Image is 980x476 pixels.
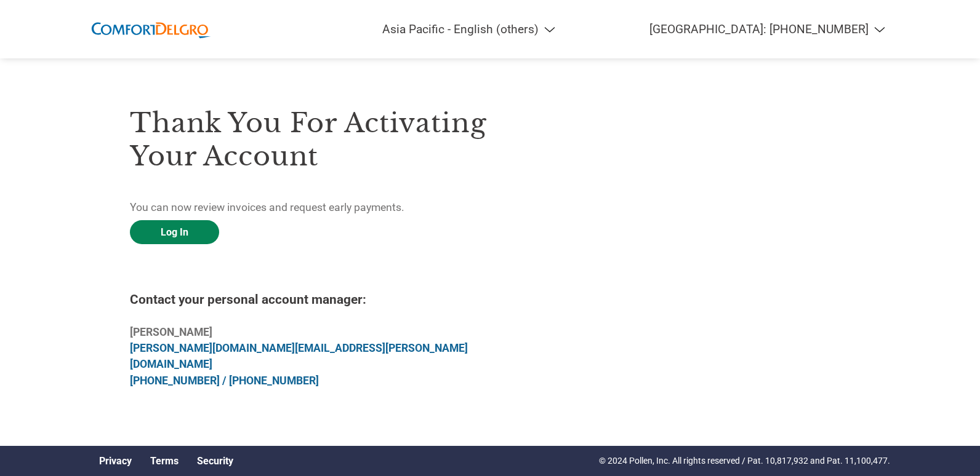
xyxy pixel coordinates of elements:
img: ComfortDelGro [90,12,213,46]
a: Log In [130,220,219,244]
a: Security [197,455,233,467]
h3: Thank you for activating your account [130,106,490,173]
a: Terms [150,455,179,467]
h4: Contact your personal account manager: [130,292,490,307]
a: Privacy [99,455,132,467]
b: [PERSON_NAME] [130,326,212,338]
a: [PHONE_NUMBER] / [PHONE_NUMBER] [130,375,319,387]
p: You can now review invoices and request early payments. [130,199,490,215]
p: © 2024 Pollen, Inc. All rights reserved / Pat. 10,817,932 and Pat. 11,100,477. [599,454,890,467]
a: [PERSON_NAME][DOMAIN_NAME][EMAIL_ADDRESS][PERSON_NAME][DOMAIN_NAME] [130,342,468,370]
